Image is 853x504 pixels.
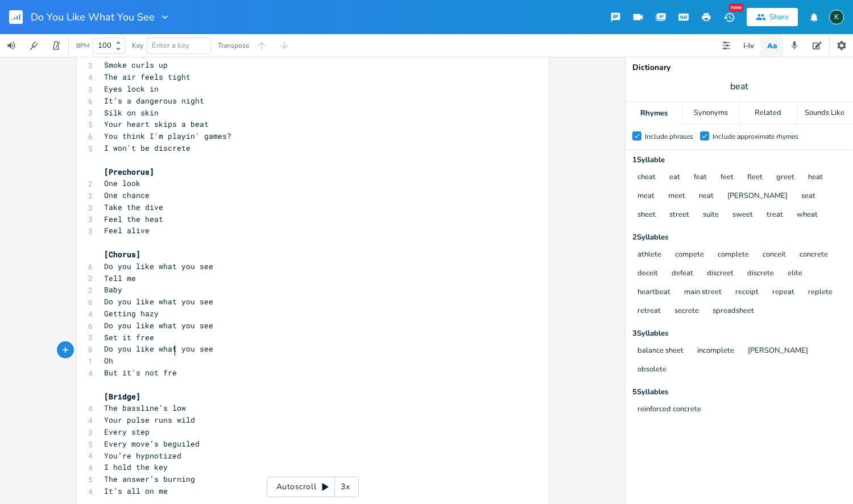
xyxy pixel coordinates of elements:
[713,307,754,316] button: spreadsheet
[104,462,168,472] span: I hold the key
[632,330,846,337] div: 3 Syllable s
[104,261,213,271] span: Do you like what you see
[267,477,359,497] div: Autoscroll
[632,234,846,241] div: 2 Syllable s
[776,173,794,183] button: greet
[669,173,680,183] button: eat
[104,108,159,118] span: Silk on skin
[730,80,748,93] span: beat
[747,269,774,279] button: discrete
[721,173,734,183] button: feet
[637,210,656,220] button: sheet
[748,346,808,356] button: [PERSON_NAME]
[104,296,213,307] span: Do you like what you see
[104,214,163,224] span: Feel the heat
[763,250,786,260] button: conceit
[707,269,734,279] button: discreet
[637,307,661,316] button: retreat
[697,346,734,356] button: incomplete
[637,346,684,356] button: balance sheet
[682,102,739,125] div: Synonyms
[104,167,154,177] span: [Prechorus]
[718,7,740,27] button: New
[797,210,818,220] button: wheat
[747,173,763,183] button: fleet
[674,307,699,316] button: secrete
[104,96,204,106] span: It’s a dangerous night
[104,284,122,295] span: Baby
[104,474,195,484] span: The answer’s burning
[626,102,682,125] div: Rhymes
[132,42,143,49] div: Key
[104,427,150,437] span: Every step
[732,210,753,220] button: sweet
[699,192,714,201] button: neat
[645,133,693,140] div: Include phrases
[104,273,136,283] span: Tell me
[800,250,828,260] button: concrete
[694,173,707,183] button: feat
[672,269,693,279] button: defeat
[104,202,163,212] span: Take the dive
[788,269,802,279] button: elite
[747,8,798,26] button: Share
[637,269,658,279] button: deceit
[735,288,759,298] button: receipt
[104,84,159,94] span: Eyes lock in
[104,332,154,342] span: Set it free
[104,190,150,200] span: One chance
[104,72,191,82] span: The air feels tight
[104,439,200,449] span: Every move’s beguiled
[104,344,213,354] span: Do you like what you see
[76,43,89,49] div: BPM
[632,64,846,72] div: Dictionary
[104,131,231,141] span: You think I'm playin' games?
[729,3,744,12] div: New
[713,133,798,140] div: Include approximate rhymes
[104,225,150,236] span: Feel alive
[637,365,666,375] button: obsolete
[767,210,783,220] button: treat
[637,173,656,183] button: cheat
[801,192,815,201] button: seat
[637,405,701,415] button: reinforced concrete
[104,119,209,129] span: Your heart skips a beat
[104,308,159,319] span: Getting hazy
[632,389,846,396] div: 5 Syllable s
[104,367,177,378] span: But it's not fre
[668,192,685,201] button: meet
[772,288,794,298] button: repeat
[104,143,191,153] span: I won't be discrete
[104,451,181,461] span: You’re hypnotized
[104,356,113,366] span: Oh
[152,40,189,51] span: Enter a key
[797,102,853,125] div: Sounds Like
[829,10,844,24] div: Koval
[104,403,186,413] span: The bassline’s low
[104,415,195,425] span: Your pulse runs wild
[104,486,168,496] span: It’s all on me
[769,12,789,22] div: Share
[104,320,213,331] span: Do you like what you see
[31,12,155,22] span: Do You Like What You See
[669,210,689,220] button: street
[104,48,145,59] span: [Verse 2]
[684,288,722,298] button: main street
[637,288,670,298] button: heartbeat
[727,192,788,201] button: [PERSON_NAME]
[218,42,249,49] div: Transpose
[703,210,719,220] button: suite
[104,60,168,70] span: Smoke curls up
[829,4,844,30] button: K
[675,250,704,260] button: compete
[104,391,140,402] span: [Bridge]
[335,477,355,497] div: 3x
[740,102,796,125] div: Related
[104,249,140,259] span: [Chorus]
[808,288,833,298] button: replete
[808,173,823,183] button: heat
[104,178,140,188] span: One look
[632,156,846,164] div: 1 Syllable
[637,250,661,260] button: athlete
[718,250,749,260] button: complete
